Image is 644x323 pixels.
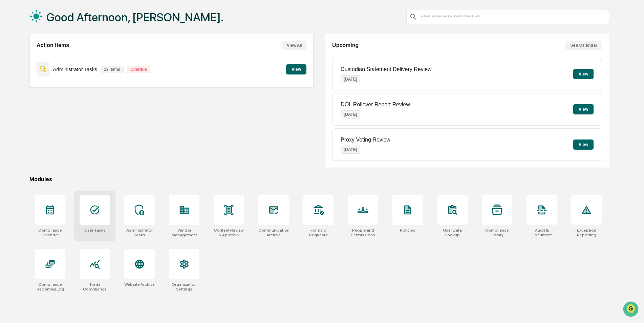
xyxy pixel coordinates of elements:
div: Organization Settings [169,282,199,292]
div: Compliance Calendar [35,228,65,237]
div: Forms & Requests [303,228,334,237]
button: View [286,64,306,74]
p: Proxy Voting Review [341,137,390,143]
div: People and Permissions [348,228,378,237]
img: 1746055101610-c473b297-6a78-478c-a979-82029cc54cd1 [7,52,19,64]
div: Website Archive [124,282,155,287]
h2: Upcoming [332,42,359,48]
h2: Action Items [37,42,69,48]
a: 🗄️Attestations [46,83,87,95]
div: 🖐️ [7,86,12,91]
div: Vendor Management [169,228,199,237]
div: Trade Compliance [80,282,110,292]
div: Content Review & Approval [214,228,244,237]
a: Powered byPylon [48,114,82,120]
button: Start new chat [115,54,123,62]
button: View [573,104,594,114]
p: Overdue [127,66,150,73]
p: DOL Rollover Report Review [341,102,410,108]
p: Custodian Statement Delivery Review [341,66,432,72]
div: Start new chat [23,52,111,59]
p: [DATE] [341,75,360,83]
a: 🔎Data Lookup [4,95,45,108]
div: User Data Lookup [437,228,468,237]
div: Audit & Document Logs [527,228,557,237]
div: User Tasks [84,228,106,233]
p: [DATE] [341,146,360,154]
button: View All [282,41,306,50]
div: Policies [400,228,415,233]
a: 🖐️Preclearance [4,83,46,95]
div: Modules [29,176,609,182]
span: Data Lookup [14,98,43,105]
div: 🔎 [7,99,12,104]
p: How can we help? [7,14,123,25]
p: Administrator Tasks [53,66,97,72]
h1: Good Afternoon, [PERSON_NAME]. [46,10,223,24]
div: Exception Reporting [571,228,602,237]
div: Administrator Tasks [124,228,155,237]
div: Communications Archive [258,228,289,237]
button: See Calendar [565,41,602,50]
p: 13 items [101,66,124,73]
span: Preclearance [14,85,44,92]
button: View [573,139,594,150]
button: View [573,69,594,79]
span: Pylon [67,115,82,120]
div: Compliance Library [482,228,512,237]
div: 🗄️ [49,86,55,91]
span: Attestations [56,85,84,92]
div: Compliance Reporting Log [35,282,65,292]
a: View [286,66,306,72]
iframe: Open customer support [622,301,641,319]
p: [DATE] [341,110,360,119]
div: We're available if you need us! [23,59,86,64]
